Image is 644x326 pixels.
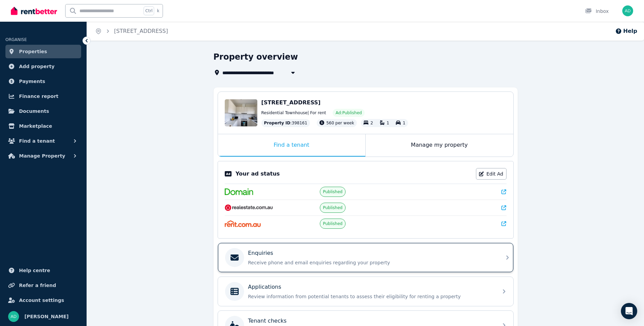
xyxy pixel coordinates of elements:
span: Properties [19,47,47,56]
span: [PERSON_NAME] [24,312,69,321]
span: Residential Townhouse | For rent [261,110,326,116]
a: Payments [5,75,81,88]
button: Manage Property [5,149,81,163]
span: [STREET_ADDRESS] [261,99,321,106]
span: Ctrl [144,6,154,15]
img: Ajit DANGAL [8,311,19,322]
button: Find a tenant [5,134,81,148]
img: RentBetter [11,6,57,16]
span: Add property [19,62,55,70]
a: [STREET_ADDRESS] [114,28,168,34]
span: Help centre [19,266,50,274]
span: Account settings [19,296,64,304]
span: 560 per week [326,121,354,125]
img: Domain.com.au [225,188,253,195]
div: : 398161 [261,119,310,127]
a: Account settings [5,293,81,307]
p: Receive phone and email enquiries regarding your property [248,259,494,266]
div: Manage my property [366,134,513,157]
a: Refer a friend [5,279,81,292]
span: Payments [19,77,45,85]
p: Review information from potential tenants to assess their eligibility for renting a property [248,293,494,300]
h1: Property overview [214,52,298,62]
a: Help centre [5,264,81,277]
span: 1 [403,121,405,125]
a: Add property [5,60,81,73]
span: 2 [370,121,373,125]
div: Find a tenant [218,134,365,157]
a: Marketplace [5,119,81,133]
span: k [157,8,159,14]
span: Published [323,189,343,195]
p: Your ad status [236,170,280,178]
img: Rent.com.au [225,220,261,227]
span: Property ID [264,120,291,126]
nav: Breadcrumb [87,22,176,41]
span: Refer a friend [19,281,56,289]
img: Ajit DANGAL [622,5,633,16]
span: Published [323,221,343,226]
span: Manage Property [19,152,65,160]
a: Properties [5,45,81,58]
a: EnquiriesReceive phone and email enquiries regarding your property [218,243,513,272]
img: RealEstate.com.au [225,204,273,211]
span: ORGANISE [5,37,27,42]
span: Published [323,205,343,210]
span: 1 [387,121,389,125]
a: ApplicationsReview information from potential tenants to assess their eligibility for renting a p... [218,277,513,306]
a: Edit Ad [476,168,507,180]
span: Documents [19,107,49,115]
p: Enquiries [248,249,273,257]
div: Open Intercom Messenger [621,303,637,319]
span: Find a tenant [19,137,55,145]
button: Help [615,27,637,35]
span: Ad: Published [335,110,362,116]
span: Finance report [19,92,58,100]
span: Marketplace [19,122,52,130]
a: Finance report [5,89,81,103]
p: Tenant checks [248,317,287,325]
div: Inbox [585,8,609,15]
p: Applications [248,283,281,291]
a: Documents [5,104,81,118]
